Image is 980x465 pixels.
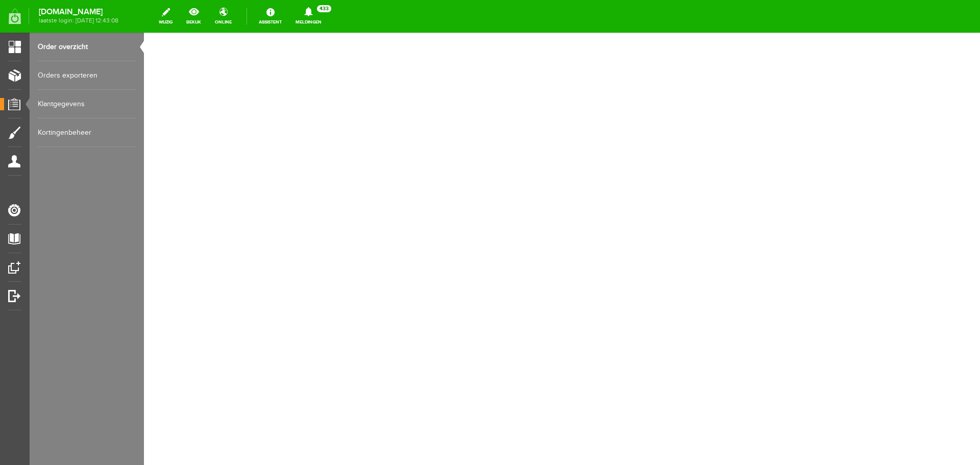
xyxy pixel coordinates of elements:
[39,9,118,15] strong: [DOMAIN_NAME]
[253,5,288,28] a: Assistent
[209,5,238,28] a: online
[38,61,136,90] a: Orders exporteren
[38,90,136,118] a: Klantgegevens
[153,5,179,28] a: wijzig
[289,5,328,28] a: Meldingen433
[39,18,118,23] span: laatste login: [DATE] 12:43:08
[38,33,136,61] a: Order overzicht
[180,5,207,28] a: bekijk
[38,118,136,147] a: Kortingenbeheer
[317,5,331,12] span: 433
